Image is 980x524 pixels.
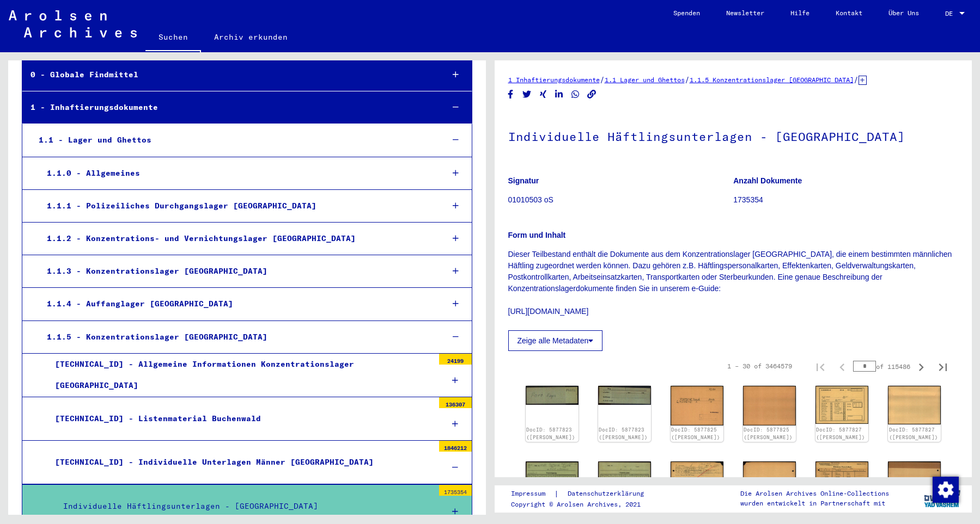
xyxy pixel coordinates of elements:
[439,354,472,365] div: 24199
[508,330,603,351] button: Zeige alle Metadaten
[932,476,958,502] div: Zustimmung ändern
[933,477,959,503] img: Zustimmung ändern
[740,489,889,498] p: Die Arolsen Archives Online-Collections
[511,500,657,509] p: Copyright © Arolsen Archives, 2021
[22,64,434,85] div: 0 - Globale Findmittel
[439,485,472,496] div: 1735354
[685,75,690,84] span: /
[586,88,598,101] button: Copy link
[39,228,434,249] div: 1.1.2 - Konzentrations- und Vernichtungslager [GEOGRAPHIC_DATA]
[39,195,434,217] div: 1.1.1 - Polizeiliches Durchgangslager [GEOGRAPHIC_DATA]
[201,24,301,50] a: Archiv erkunden
[39,261,434,282] div: 1.1.3 - Konzentrationslager [GEOGRAPHIC_DATA]
[508,176,539,185] b: Signatur
[733,194,958,206] p: 1735354
[508,194,733,206] p: 01010503 oS
[508,76,600,84] a: 1 Inhaftierungsdokumente
[39,326,434,348] div: 1.1.5 - Konzentrationslager [GEOGRAPHIC_DATA]
[671,427,720,440] a: DocID: 5877825 ([PERSON_NAME])
[605,76,685,84] a: 1.1 Lager und Ghettos
[690,76,854,84] a: 1.1.5 Konzentrationslager [GEOGRAPHIC_DATA]
[816,427,865,440] a: DocID: 5877827 ([PERSON_NAME])
[511,488,657,500] div: |
[47,354,434,396] div: [TECHNICAL_ID] - Allgemeine Informationen Konzentrationslager [GEOGRAPHIC_DATA]
[55,496,434,517] div: Individuelle Häftlingsunterlagen - [GEOGRAPHIC_DATA]
[815,461,868,499] img: 001.jpg
[39,163,434,184] div: 1.1.0 - Allgemeines
[831,355,853,377] button: Previous page
[671,461,723,500] img: 001.jpg
[526,461,579,495] img: 001.jpg
[508,249,959,317] p: Dieser Teilbestand enthält die Dokumente aus dem Konzentrationslager [GEOGRAPHIC_DATA], die einem...
[508,112,959,159] h1: Individuelle Häftlingsunterlagen - [GEOGRAPHIC_DATA]
[559,488,657,500] a: Datenschutzerklärung
[511,488,554,500] a: Impressum
[22,97,434,118] div: 1 - Inhaftierungsdokumente
[9,10,137,38] img: Arolsen_neg.svg
[47,408,434,429] div: [TECHNICAL_ID] - Listenmaterial Buchenwald
[31,130,434,151] div: 1.1 - Lager und Ghettos
[598,386,651,405] img: 002.jpg
[508,231,566,239] b: Form und Inhalt
[47,452,434,473] div: [TECHNICAL_ID] - Individuelle Unterlagen Männer [GEOGRAPHIC_DATA]
[888,461,941,499] img: 002.jpg
[853,361,910,372] div: of 115486
[740,498,889,508] p: wurden entwickelt in Partnerschaft mit
[733,176,802,185] b: Anzahl Dokumente
[526,386,579,405] img: 001.jpg
[743,386,796,426] img: 002.jpg
[744,427,793,440] a: DocID: 5877825 ([PERSON_NAME])
[505,88,516,101] button: Share on Facebook
[888,386,941,424] img: 002.jpg
[526,427,575,440] a: DocID: 5877823 ([PERSON_NAME])
[600,75,605,84] span: /
[945,10,957,17] span: DE
[439,397,472,408] div: 136307
[599,427,648,440] a: DocID: 5877823 ([PERSON_NAME])
[671,386,723,425] img: 001.jpg
[570,88,581,101] button: Share on WhatsApp
[854,75,859,84] span: /
[145,24,201,52] a: Suchen
[910,355,932,377] button: Next page
[727,361,792,371] div: 1 – 30 of 3464579
[922,485,963,512] img: yv_logo.png
[889,427,938,440] a: DocID: 5877827 ([PERSON_NAME])
[521,88,533,101] button: Share on Twitter
[39,293,434,315] div: 1.1.4 - Auffanglager [GEOGRAPHIC_DATA]
[932,355,954,377] button: Last page
[809,355,831,377] button: First page
[538,88,549,101] button: Share on Xing
[439,441,472,452] div: 1846212
[815,386,868,424] img: 001.jpg
[743,461,796,500] img: 002.jpg
[598,461,651,495] img: 002.jpg
[553,88,565,101] button: Share on LinkedIn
